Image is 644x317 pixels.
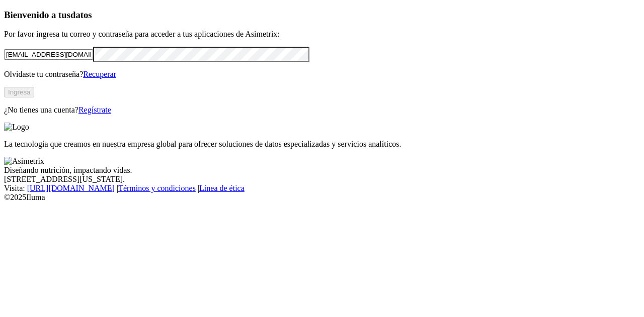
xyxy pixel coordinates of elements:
[4,157,44,166] img: Asimetrix
[78,105,111,114] a: Regístrate
[4,175,640,184] div: [STREET_ADDRESS][US_STATE].
[4,87,34,97] button: Ingresa
[199,184,245,192] a: Línea de ética
[4,49,93,60] input: Tu correo
[4,123,29,132] img: Logo
[4,70,640,79] p: Olvidaste tu contraseña?
[118,184,196,192] a: Términos y condiciones
[4,10,640,21] h3: Bienvenido a tus
[4,105,640,115] p: ¿No tienes una cuenta?
[4,140,640,149] p: La tecnología que creamos en nuestra empresa global para ofrecer soluciones de datos especializad...
[4,184,640,193] div: Visita : | |
[70,10,92,20] span: datos
[4,30,640,39] p: Por favor ingresa tu correo y contraseña para acceder a tus aplicaciones de Asimetrix:
[27,184,115,192] a: [URL][DOMAIN_NAME]
[83,70,116,78] a: Recuperar
[4,193,640,202] div: © 2025 Iluma
[4,166,640,175] div: Diseñando nutrición, impactando vidas.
